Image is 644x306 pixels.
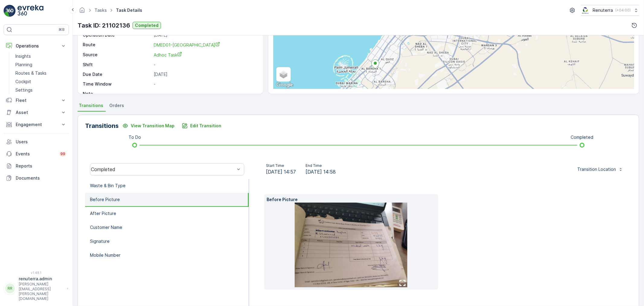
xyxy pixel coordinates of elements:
[133,22,161,29] button: Completed
[154,52,257,58] a: Adhoc Task
[4,172,69,184] a: Documents
[275,81,295,89] img: Google
[15,87,33,93] p: Settings
[16,175,66,181] p: Documents
[581,5,639,16] button: Renuterra(+04:00)
[13,77,69,86] a: Cockpit
[19,276,64,282] p: renuterra.admin
[78,21,130,30] p: Task ID: 21102136
[135,22,159,28] p: Completed
[13,52,69,60] a: Insights
[15,70,46,76] p: Routes & Tasks
[119,121,178,131] button: View Transition Map
[60,151,65,156] p: 99
[295,203,407,287] img: 938f0ea2ed08448682825536a40b9986.jpg
[16,151,56,157] p: Events
[90,210,116,216] p: After Picture
[266,163,296,168] p: Start Time
[16,163,66,169] p: Reports
[16,122,57,128] p: Engagement
[16,109,57,116] p: Asset
[59,27,65,32] p: ⌘B
[95,8,107,13] a: Tasks
[581,7,590,14] img: Screenshot_2024-07-26_at_13.33.01.png
[277,68,290,81] a: Layers
[154,52,182,57] span: Adhoc Task
[90,183,126,189] p: Waste & Bin Type
[178,121,225,131] button: Edit Transition
[90,197,120,203] p: Before Picture
[266,168,296,175] span: [DATE] 14:57
[4,160,69,172] a: Reports
[574,164,627,174] button: Transition Location
[4,94,69,106] button: Fleet
[129,134,141,140] p: To Do
[83,71,151,77] p: Due Date
[85,121,119,130] p: Transitions
[4,271,69,275] span: v 1.48.1
[154,71,257,77] p: [DATE]
[4,119,69,131] button: Engagement
[16,139,66,145] p: Users
[571,134,593,140] p: Completed
[4,148,69,160] a: Events99
[306,163,336,168] p: End Time
[90,224,122,230] p: Customer Name
[19,282,64,301] p: [PERSON_NAME][EMAIL_ADDRESS][PERSON_NAME][DOMAIN_NAME]
[154,81,257,87] p: -
[83,52,151,58] p: Source
[79,103,103,109] span: Transitions
[154,42,257,48] a: DMED01-Khawaneej Yard
[18,5,43,17] img: logo_light-DOdMpM7g.png
[13,60,69,69] a: Planning
[83,91,151,97] p: Note
[190,123,221,129] p: Edit Transition
[115,7,143,13] span: Task Details
[16,43,57,49] p: Operations
[615,8,631,13] p: ( +04:00 )
[131,123,175,129] p: View Transition Map
[593,7,613,13] p: Renuterra
[90,252,120,258] p: Mobile Number
[83,42,151,48] p: Route
[577,166,616,172] p: Transition Location
[4,5,16,17] img: logo
[154,62,257,68] p: -
[4,40,69,52] button: Operations
[4,106,69,119] button: Asset
[306,168,336,175] span: [DATE] 14:58
[16,97,57,103] p: Fleet
[275,81,295,89] a: Open this area in Google Maps (opens a new window)
[83,62,151,68] p: Shift
[13,69,69,77] a: Routes & Tasks
[13,86,69,94] a: Settings
[154,42,220,47] span: DMED01-[GEOGRAPHIC_DATA]
[83,81,151,87] p: Time Window
[267,197,436,203] p: Before Picture
[4,136,69,148] a: Users
[5,284,15,293] div: RR
[15,62,32,68] p: Planning
[90,238,110,244] p: Signature
[154,91,257,97] p: -
[4,276,69,301] button: RRrenuterra.admin[PERSON_NAME][EMAIL_ADDRESS][PERSON_NAME][DOMAIN_NAME]
[109,103,124,109] span: Orders
[15,53,31,59] p: Insights
[79,9,85,14] a: Homepage
[15,79,31,85] p: Cockpit
[91,167,235,172] div: Completed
